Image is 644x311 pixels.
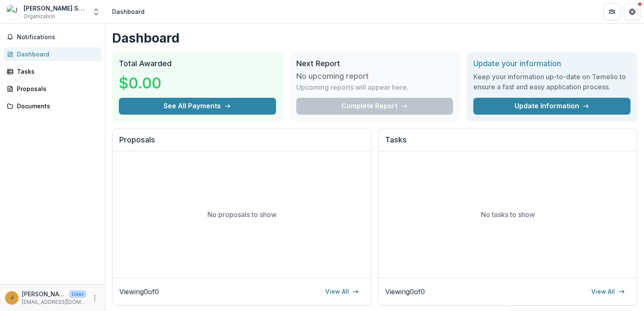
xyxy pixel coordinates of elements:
p: No tasks to show [481,209,535,220]
div: Dashboard [112,7,145,16]
a: View All [586,285,630,298]
h2: Update your information [473,59,631,68]
a: View All [320,285,364,298]
p: Upcoming reports will appear here. [296,82,408,92]
h2: Total Awarded [119,59,276,68]
p: Viewing 0 of 0 [385,287,425,297]
div: Dashboard [17,50,95,59]
button: Partners [604,3,620,20]
div: Tasks [17,67,95,76]
nav: breadcrumb [109,5,148,18]
button: Get Help [624,3,641,20]
button: Notifications [3,30,102,44]
h1: Dashboard [112,30,637,46]
a: Documents [3,99,102,113]
div: [PERSON_NAME] School [24,4,87,13]
button: More [90,293,100,303]
button: See All Payments [119,98,276,115]
img: Jason Hannasch School [7,5,20,19]
h3: $0.00 [119,72,182,94]
p: No proposals to show [207,209,276,220]
h3: No upcoming report [296,72,369,81]
h3: Keep your information up-to-date on Temelio to ensure a fast and easy application process. [473,72,631,92]
span: Organization [24,13,55,20]
a: Dashboard [3,47,102,61]
h2: Proposals [119,135,364,151]
h2: Tasks [385,135,630,151]
p: [EMAIL_ADDRESS][DOMAIN_NAME] [22,298,86,306]
button: Open entity switcher [90,3,102,20]
a: Proposals [3,82,102,96]
div: Proposals [17,84,95,93]
div: Documents [17,102,95,110]
h2: Next Report [296,59,453,68]
p: Viewing 0 of 0 [119,287,159,297]
a: Tasks [3,64,102,78]
p: [PERSON_NAME] [22,290,66,298]
p: User [69,290,86,298]
a: Update Information [473,98,631,115]
div: Jason [11,295,13,300]
span: Notifications [17,34,98,41]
